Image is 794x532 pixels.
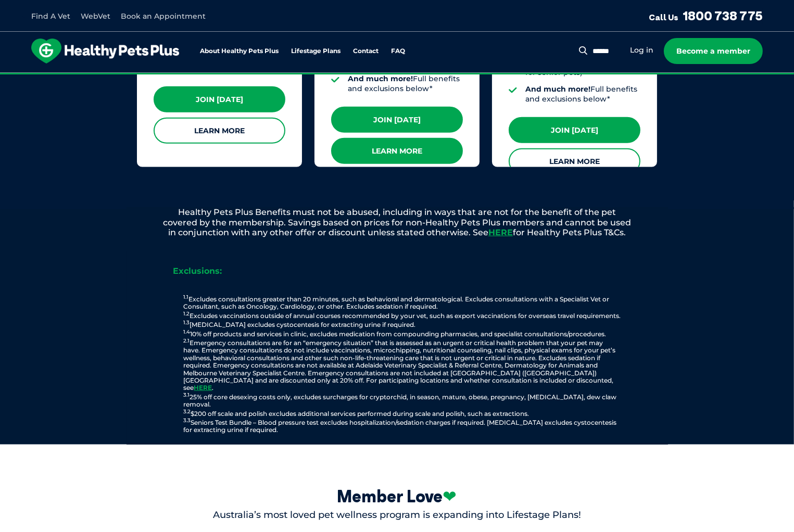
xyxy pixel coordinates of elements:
a: Learn More [154,118,285,144]
a: WebVet [81,11,110,21]
img: hpp-logo [31,39,179,64]
a: Join [DATE] [154,86,285,112]
li: Full benefits and exclusions below* [525,84,640,105]
a: Log in [630,45,653,55]
p: Healthy Pets Plus Benefits must not be abused, including in ways that are not for the benefit of ... [127,207,668,237]
span: Call Us [649,12,678,22]
a: Book an Appointment [121,11,206,21]
a: FAQ [391,48,405,55]
a: Contact [353,48,379,55]
a: Call Us1800 738 775 [649,8,763,23]
span: Proactive, preventative wellness program designed to keep your pet healthier and happier for longer [203,73,591,82]
a: Become a member [664,38,763,64]
a: Join [DATE] [509,117,640,143]
sup: 3.3 [184,417,191,424]
sup: 2.1 [184,337,190,344]
strong: Exclusions: [173,266,222,276]
a: HERE [194,384,212,391]
button: Search [577,45,590,56]
a: HERE [488,227,513,237]
li: Full benefits and exclusions below* [348,74,463,94]
sup: 3.2 [184,408,191,415]
strong: And much more! [525,84,590,94]
sup: 1.4 [184,328,191,335]
p: Excludes consultations greater than 20 minutes, such as behavioral and dermatological. Excludes c... [147,294,658,434]
sup: 1.2 [184,310,190,317]
sup: 3.1 [184,391,190,398]
strong: And much more! [348,74,413,83]
a: Lifestage Plans [291,48,341,55]
a: Learn More [331,138,463,164]
sup: 1.1 [184,294,189,300]
p: Australia’s most loved pet wellness program is expanding into Lifestage Plans! [103,509,691,522]
a: Find A Vet [31,11,70,21]
a: Join [DATE] [331,107,463,133]
a: Learn More [509,148,640,174]
span: ❤ [443,487,457,506]
div: Member Love [103,486,691,506]
a: About Healthy Pets Plus [200,48,279,55]
sup: 1.3 [184,319,190,326]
